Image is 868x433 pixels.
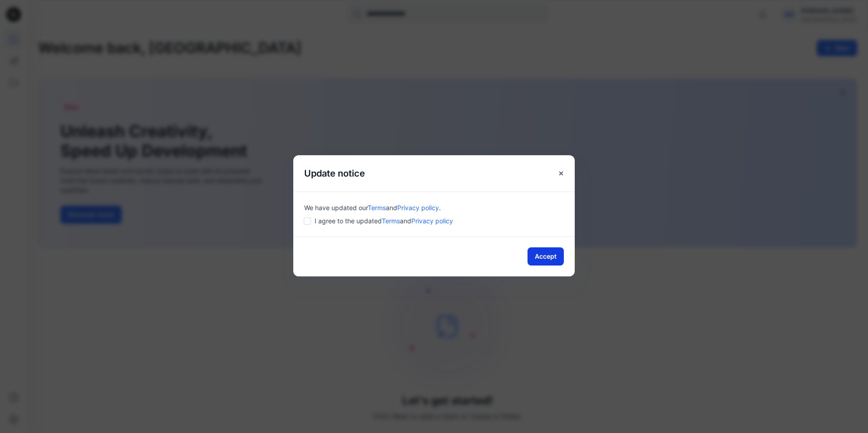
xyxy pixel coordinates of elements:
[400,217,411,225] span: and
[315,216,453,226] span: I agree to the updated
[368,204,386,212] a: Terms
[304,203,564,212] div: We have updated our .
[411,217,453,225] a: Privacy policy
[293,155,376,192] h5: Update notice
[386,204,397,212] span: and
[553,165,569,182] button: Close
[528,247,564,266] button: Accept
[382,217,400,225] a: Terms
[397,204,439,212] a: Privacy policy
